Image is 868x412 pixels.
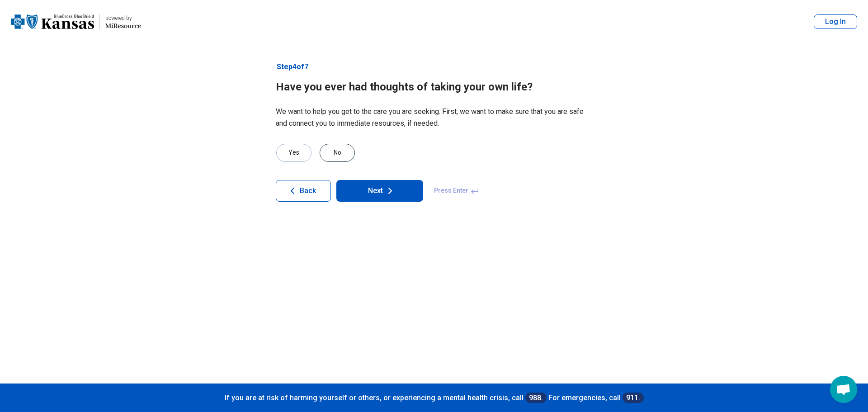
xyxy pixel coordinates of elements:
[429,180,485,202] span: Press Enter
[9,393,859,403] p: If you are at risk of harming yourself or others, or experiencing a mental health crisis, call Fo...
[11,11,94,33] img: Blue Cross Blue Shield Kansas
[830,376,857,403] div: Open chat
[11,11,141,33] a: Blue Cross Blue Shield Kansaspowered by
[623,393,644,403] a: 911.
[814,14,857,29] button: Log In
[336,180,423,202] button: Next
[276,180,331,202] button: Back
[320,144,355,162] div: No
[300,187,316,194] span: Back
[276,144,311,162] div: Yes
[276,62,592,72] p: Step 4 of 7
[276,106,592,129] p: We want to help you get to the care you are seeking. First, we want to make sure that you are saf...
[105,14,141,22] div: powered by
[525,393,547,403] a: 988.
[276,80,592,95] h1: Have you ever had thoughts of taking your own life?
